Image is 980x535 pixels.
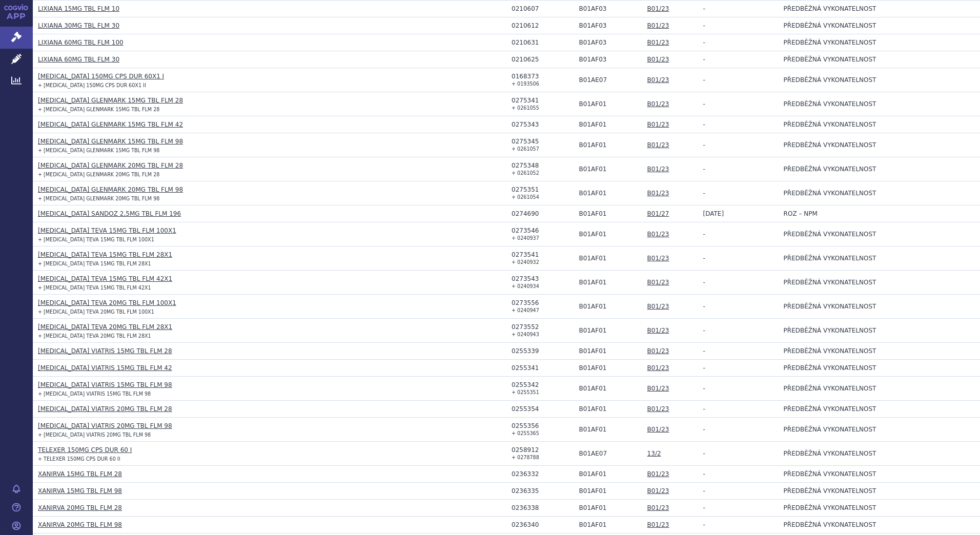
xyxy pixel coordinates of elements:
a: LIXIANA 30MG TBL FLM 30 [38,22,119,29]
a: B01/23 [647,231,669,238]
small: + 0261052 [512,170,539,176]
a: B01/23 [647,76,669,84]
small: + 0261057 [512,146,539,152]
td: PŘEDBĚŽNÁ VYKONATELNOST [779,133,980,157]
small: + [MEDICAL_DATA] VIATRIS 20MG TBL FLM 98 [38,432,151,438]
a: LIXIANA 15MG TBL FLM 10 [38,5,119,12]
td: RIVAROXABAN [574,133,642,157]
td: RIVAROXABAN [574,377,642,401]
span: - [703,347,705,355]
a: B01/23 [647,39,669,46]
td: PŘEDBĚŽNÁ VYKONATELNOST [779,483,980,500]
td: RIVAROXABAN [574,483,642,500]
a: [MEDICAL_DATA] TEVA 20MG TBL FLM 28X1 [38,323,172,331]
td: PŘEDBĚŽNÁ VYKONATELNOST [779,360,980,377]
span: - [703,190,705,197]
div: 0210607 [512,5,574,12]
td: DABIGATRAN-ETEXILÁT [574,442,642,466]
span: - [703,385,705,392]
span: - [703,470,705,478]
a: [MEDICAL_DATA] VIATRIS 15MG TBL FLM 98 [38,381,172,388]
a: [MEDICAL_DATA] GLENMARK 15MG TBL FLM 98 [38,138,183,145]
td: PŘEDBĚŽNÁ VYKONATELNOST [779,246,980,271]
div: 0275351 [512,186,574,193]
td: PŘEDBĚŽNÁ VYKONATELNOST [779,295,980,319]
td: RIVAROXABAN [574,319,642,343]
a: B01/23 [647,56,669,63]
td: PŘEDBĚŽNÁ VYKONATELNOST [779,181,980,205]
td: RIVAROXABAN [574,500,642,517]
small: + [MEDICAL_DATA] TEVA 20MG TBL FLM 28X1 [38,333,151,339]
a: [MEDICAL_DATA] GLENMARK 15MG TBL FLM 28 [38,97,183,104]
small: + [MEDICAL_DATA] 150MG CPS DUR 60X1 II [38,83,146,88]
a: [MEDICAL_DATA] GLENMARK 20MG TBL FLM 98 [38,186,183,193]
a: B01/23 [647,121,669,128]
td: PŘEDBĚŽNÁ VYKONATELNOST [779,222,980,246]
small: + 0240932 [512,259,539,265]
td: PŘEDBĚŽNÁ VYKONATELNOST [779,68,980,92]
a: [MEDICAL_DATA] VIATRIS 15MG TBL FLM 42 [38,364,172,372]
span: - [703,521,705,528]
td: PŘEDBĚŽNÁ VYKONATELNOST [779,466,980,483]
span: - [703,100,705,108]
a: [MEDICAL_DATA] VIATRIS 20MG TBL FLM 98 [38,422,172,429]
small: + 0255365 [512,430,539,436]
td: PŘEDBĚŽNÁ VYKONATELNOST [779,377,980,401]
a: B01/23 [647,279,669,286]
td: RIVAROXABAN [574,205,642,222]
a: B01/23 [647,22,669,29]
td: ROZ – NPM [779,205,980,222]
td: RIVAROXABAN [574,466,642,483]
div: 0236340 [512,521,574,528]
a: B01/23 [647,327,669,334]
small: + [MEDICAL_DATA] TEVA 20MG TBL FLM 100X1 [38,309,154,315]
td: PŘEDBĚŽNÁ VYKONATELNOST [779,116,980,133]
a: B01/27 [647,210,669,217]
small: + 0240937 [512,235,539,241]
span: - [703,504,705,511]
small: + [MEDICAL_DATA] TEVA 15MG TBL FLM 28X1 [38,261,151,266]
small: + 0240934 [512,283,539,289]
span: - [703,22,705,29]
small: + [MEDICAL_DATA] VIATRIS 15MG TBL FLM 98 [38,391,151,397]
a: [MEDICAL_DATA] TEVA 15MG TBL FLM 100X1 [38,227,176,234]
td: PŘEDBĚŽNÁ VYKONATELNOST [779,51,980,68]
div: 0255339 [512,347,574,355]
a: B01/23 [647,385,669,392]
a: [MEDICAL_DATA] 150MG CPS DUR 60X1 I [38,73,164,80]
td: RIVAROXABAN [574,271,642,295]
a: B01/23 [647,487,669,495]
td: EDOXABAN [574,34,642,51]
div: 0275348 [512,162,574,169]
td: PŘEDBĚŽNÁ VYKONATELNOST [779,1,980,17]
small: + 0261054 [512,194,539,200]
a: B01/23 [647,303,669,310]
small: + 0240943 [512,332,539,337]
small: + TELEXER 150MG CPS DUR 60 II [38,456,120,462]
span: - [703,5,705,12]
td: RIVAROXABAN [574,246,642,271]
span: [DATE] [703,210,724,217]
td: RIVAROXABAN [574,401,642,418]
small: + [MEDICAL_DATA] GLENMARK 20MG TBL FLM 28 [38,172,159,177]
a: B01/23 [647,255,669,262]
td: PŘEDBĚŽNÁ VYKONATELNOST [779,517,980,533]
small: + [MEDICAL_DATA] GLENMARK 15MG TBL FLM 98 [38,148,159,153]
span: - [703,231,705,238]
td: RIVAROXABAN [574,181,642,205]
div: 0275345 [512,138,574,145]
span: - [703,405,705,413]
a: [MEDICAL_DATA] GLENMARK 20MG TBL FLM 28 [38,162,183,169]
td: RIVAROXABAN [574,343,642,360]
td: RIVAROXABAN [574,295,642,319]
div: 0255356 [512,422,574,429]
a: XANIRVA 15MG TBL FLM 98 [38,487,122,495]
a: [MEDICAL_DATA] VIATRIS 20MG TBL FLM 28 [38,405,172,413]
span: - [703,141,705,149]
div: 0210612 [512,22,574,29]
a: 13/2 [647,450,661,457]
div: 0258912 [512,446,574,454]
span: - [703,327,705,334]
td: DABIGATRAN-ETEXILÁT [574,68,642,92]
span: - [703,487,705,495]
